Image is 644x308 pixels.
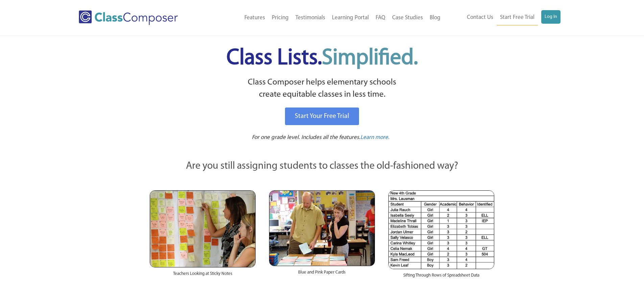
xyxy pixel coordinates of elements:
img: Teachers Looking at Sticky Notes [150,190,256,267]
nav: Header Menu [206,10,444,25]
a: Contact Us [463,10,497,25]
div: Sifting Through Rows of Spreadsheet Data [388,269,494,285]
a: Start Your Free Trial [285,108,359,125]
a: Learning Portal [329,10,372,25]
p: Are you still assigning students to classes the old-fashioned way? [150,159,495,174]
a: Blog [426,10,444,25]
img: Blue and Pink Paper Cards [269,190,375,266]
span: Start Your Free Trial [295,113,349,120]
img: Class Composer [79,10,178,25]
span: Learn more. [360,135,389,140]
span: For one grade level. Includes all the features. [252,135,360,140]
a: Testimonials [292,10,329,25]
a: Start Free Trial [497,10,538,25]
a: Case Studies [389,10,426,25]
img: Spreadsheets [388,190,494,269]
a: FAQ [372,10,389,25]
a: Features [241,10,268,25]
a: Pricing [268,10,292,25]
p: Class Composer helps elementary schools create equitable classes in less time. [149,76,496,101]
a: Learn more. [360,134,389,142]
div: Teachers Looking at Sticky Notes [150,267,256,284]
a: Log In [541,10,560,24]
div: Blue and Pink Paper Cards [269,266,375,282]
span: Class Lists. [226,47,418,69]
span: Simplified. [322,47,418,69]
nav: Header Menu [444,10,560,25]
